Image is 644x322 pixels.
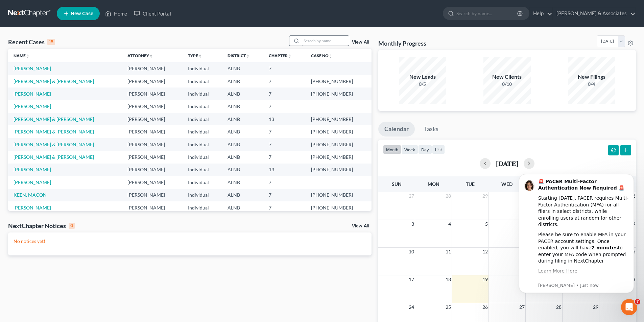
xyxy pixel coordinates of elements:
[263,164,306,176] td: 13
[122,62,183,75] td: [PERSON_NAME]
[149,54,153,58] i: unfold_more
[383,145,401,154] button: month
[8,222,75,230] div: NextChapter Notices
[122,125,183,138] td: [PERSON_NAME]
[501,181,512,187] span: Wed
[183,138,222,151] td: Individual
[263,75,306,88] td: 7
[222,189,263,201] td: ALNB
[408,303,415,311] span: 24
[408,192,415,200] span: 27
[188,53,202,58] a: Typeunfold_more
[69,223,75,229] div: 0
[183,100,222,113] td: Individual
[183,62,222,75] td: Individual
[378,122,415,137] a: Calendar
[263,176,306,189] td: 7
[183,164,222,176] td: Individual
[519,303,525,311] span: 27
[445,192,452,200] span: 28
[432,145,445,154] button: list
[329,54,333,58] i: unfold_more
[509,164,644,304] iframe: Intercom notifications message
[392,181,402,187] span: Sun
[246,54,250,58] i: unfold_more
[306,151,372,163] td: [PHONE_NUMBER]
[47,39,55,45] div: 15
[482,275,488,283] span: 19
[311,53,333,58] a: Case Nounfold_more
[306,75,372,88] td: [PHONE_NUMBER]
[198,54,202,58] i: unfold_more
[122,88,183,100] td: [PERSON_NAME]
[14,142,94,147] a: [PERSON_NAME] & [PERSON_NAME]
[14,116,94,122] a: [PERSON_NAME] & [PERSON_NAME]
[183,151,222,163] td: Individual
[408,248,415,256] span: 10
[530,7,552,20] a: Help
[222,113,263,125] td: ALNB
[553,7,636,20] a: [PERSON_NAME] & Associates
[466,181,475,187] span: Tue
[183,201,222,214] td: Individual
[222,100,263,113] td: ALNB
[568,81,615,88] div: 0/4
[408,275,415,283] span: 17
[269,53,292,58] a: Chapterunfold_more
[122,151,183,163] td: [PERSON_NAME]
[483,81,531,88] div: 0/10
[228,53,250,58] a: Districtunfold_more
[352,40,369,45] a: View All
[183,88,222,100] td: Individual
[222,88,263,100] td: ALNB
[183,125,222,138] td: Individual
[306,125,372,138] td: [PHONE_NUMBER]
[14,103,51,109] a: [PERSON_NAME]
[26,54,30,58] i: unfold_more
[14,205,51,210] a: [PERSON_NAME]
[14,53,30,58] a: Nameunfold_more
[399,73,446,81] div: New Leads
[222,75,263,88] td: ALNB
[263,62,306,75] td: 7
[14,66,51,71] a: [PERSON_NAME]
[263,88,306,100] td: 7
[222,176,263,189] td: ALNB
[183,189,222,201] td: Individual
[122,113,183,125] td: [PERSON_NAME]
[122,100,183,113] td: [PERSON_NAME]
[621,299,637,315] iframe: Intercom live chat
[263,151,306,163] td: 7
[222,201,263,214] td: ALNB
[222,164,263,176] td: ALNB
[102,7,130,20] a: Home
[263,138,306,151] td: 7
[456,7,518,20] input: Search by name...
[14,167,51,172] a: [PERSON_NAME]
[418,122,445,137] a: Tasks
[263,201,306,214] td: 7
[445,248,452,256] span: 11
[14,238,366,245] p: No notices yet!
[122,201,183,214] td: [PERSON_NAME]
[418,145,432,154] button: day
[401,145,418,154] button: week
[411,220,415,228] span: 3
[399,81,446,88] div: 0/5
[635,299,640,304] span: 7
[483,73,531,81] div: New Clients
[263,189,306,201] td: 7
[496,160,518,167] h2: [DATE]
[448,220,452,228] span: 4
[183,176,222,189] td: Individual
[14,91,51,97] a: [PERSON_NAME]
